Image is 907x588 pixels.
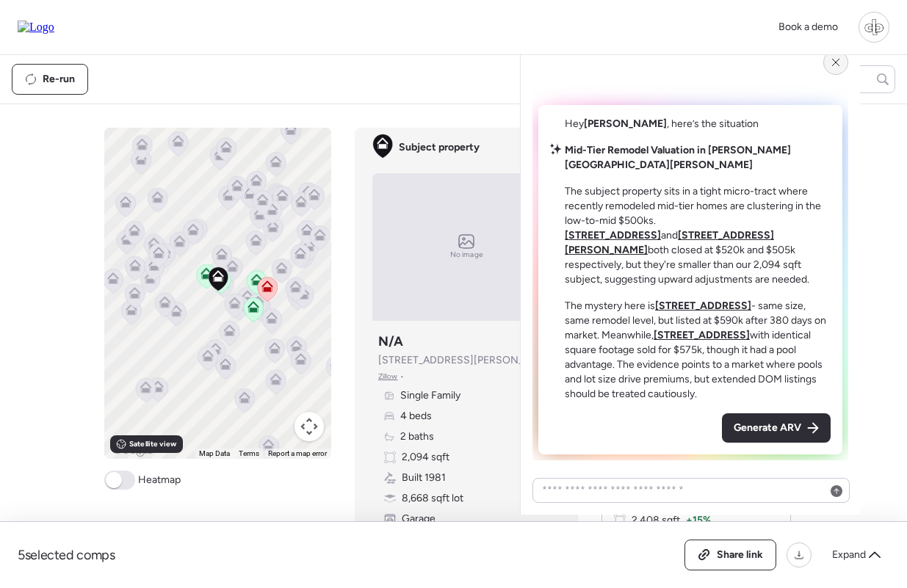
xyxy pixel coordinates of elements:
img: Logo [18,21,54,34]
span: Satellite view [129,438,176,450]
span: 4 beds [400,409,432,424]
a: Open this area in Google Maps (opens a new window) [108,440,156,459]
span: Book a demo [778,21,838,33]
span: Hey , here’s the situation [565,117,759,130]
span: • [400,371,404,382]
button: Map Data [199,449,230,459]
span: Share link [717,548,763,562]
a: [STREET_ADDRESS] [655,300,751,312]
span: Subject property [399,140,480,155]
button: Map camera controls [294,412,324,441]
h3: N/A [378,333,403,350]
a: [STREET_ADDRESS] [654,329,750,341]
span: 2,094 sqft [402,450,449,465]
img: Google [108,440,156,459]
a: Report a map error [268,449,327,457]
span: 2 baths [400,429,434,444]
span: [STREET_ADDRESS][PERSON_NAME] [378,353,556,368]
span: 8,668 sqft lot [402,491,463,506]
span: 5 selected comps [18,546,115,564]
span: Built 1981 [402,471,446,485]
p: The subject property sits in a tight micro-tract where recently remodeled mid-tier homes are clus... [565,184,831,287]
a: Terms (opens in new tab) [239,449,259,457]
span: Heatmap [138,473,181,487]
span: Re-run [43,72,75,87]
span: No image [450,249,483,261]
strong: Mid-Tier Remodel Valuation in [PERSON_NAME][GEOGRAPHIC_DATA][PERSON_NAME] [565,144,791,171]
span: Zillow [378,371,398,382]
span: 2,408 sqft [632,513,680,528]
span: Garage [402,512,436,526]
a: [STREET_ADDRESS] [565,229,661,242]
p: The mystery here is - same size, same remodel level, but listed at $590k after 380 days on market... [565,299,831,402]
span: Expand [832,548,866,562]
span: Single Family [400,388,460,403]
span: [PERSON_NAME] [584,117,667,130]
span: + 15% [686,513,711,528]
span: Generate ARV [734,421,801,435]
